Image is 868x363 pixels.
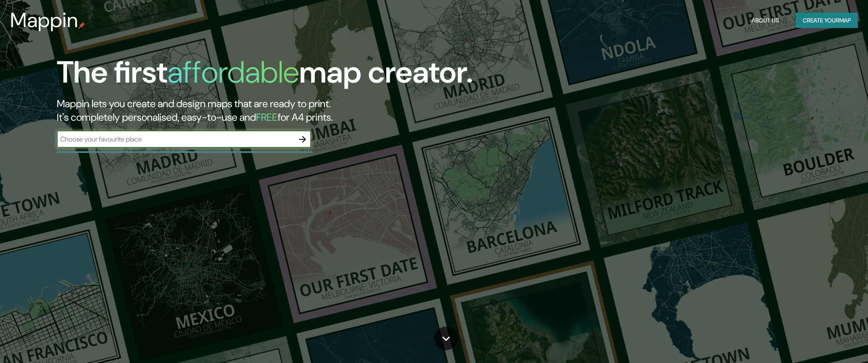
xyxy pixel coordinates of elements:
button: About Us [748,13,782,28]
h2: Mappin lets you create and design maps that are ready to print. It's completely personalised, eas... [57,97,491,124]
h1: The first map creator. [57,55,473,97]
h3: Mappin [10,8,78,32]
h1: affordable [167,53,299,92]
img: mappin-pin [78,22,85,29]
h5: FREE [256,111,278,124]
button: Create yourmap [796,13,858,28]
input: Choose your favourite place [57,134,294,144]
iframe: Help widget launcher [793,330,859,354]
